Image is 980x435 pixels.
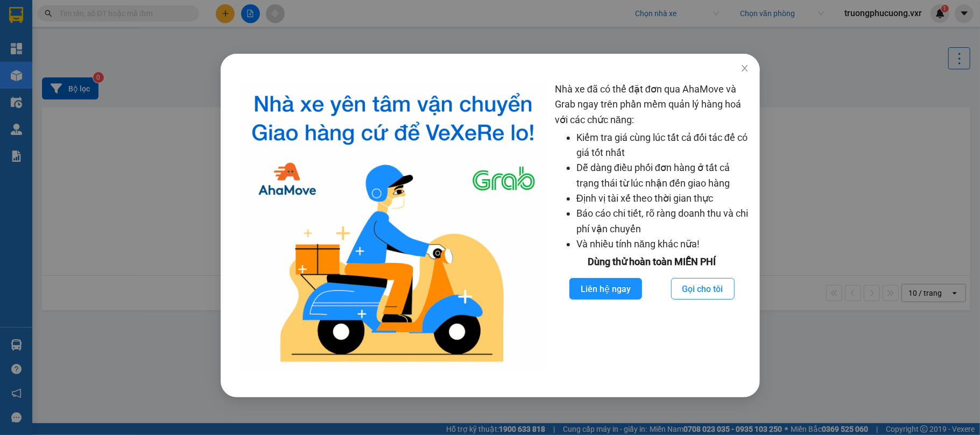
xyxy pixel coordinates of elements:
img: logo [240,82,546,370]
button: Close [729,54,759,84]
li: Báo cáo chi tiết, rõ ràng doanh thu và chi phí vận chuyển [576,206,749,237]
span: Liên hệ ngay [581,282,631,296]
div: Dùng thử hoàn toàn MIỄN PHÍ [555,254,749,269]
span: Gọi cho tôi [682,282,723,296]
li: Kiểm tra giá cùng lúc tất cả đối tác để có giá tốt nhất [576,130,749,161]
li: Dễ dàng điều phối đơn hàng ở tất cả trạng thái từ lúc nhận đến giao hàng [576,160,749,191]
button: Liên hệ ngay [569,278,642,299]
li: Định vị tài xế theo thời gian thực [576,191,749,206]
span: close [740,64,749,73]
li: Và nhiều tính năng khác nữa! [576,237,749,252]
div: Nhà xe đã có thể đặt đơn qua AhaMove và Grab ngay trên phần mềm quản lý hàng hoá với các chức năng: [555,82,749,370]
button: Gọi cho tôi [671,278,734,299]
